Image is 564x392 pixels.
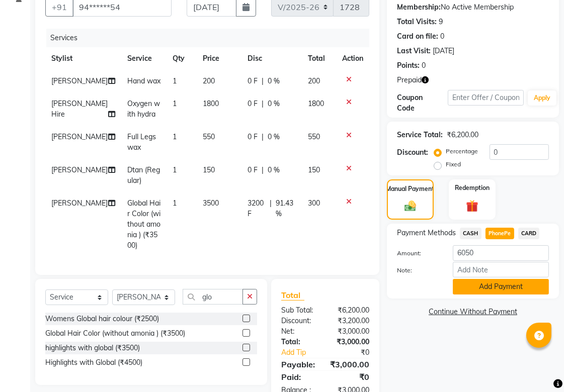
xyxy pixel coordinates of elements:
span: 3500 [203,199,219,208]
a: Continue Without Payment [389,307,557,317]
th: Qty [167,47,197,70]
span: 91.43 % [276,198,296,219]
span: | [262,76,264,86]
span: 150 [203,165,215,174]
div: Service Total: [397,130,443,140]
span: 1800 [203,99,219,108]
div: Global Hair Color (without amonia ) (₹3500) [45,328,185,339]
div: Last Visit: [397,46,431,56]
span: 550 [203,132,215,141]
div: Discount: [397,147,428,158]
span: 0 F [248,76,258,86]
span: 0 % [268,132,280,142]
div: 0 [422,60,426,71]
div: Highlights with Global (₹4500) [45,357,142,368]
span: | [262,132,264,142]
label: Redemption [455,183,490,192]
span: 200 [203,76,215,85]
span: CARD [518,228,540,239]
input: Enter Offer / Coupon Code [448,90,524,106]
div: Payable: [274,358,323,370]
span: Payment Methods [397,228,456,238]
img: _cash.svg [401,200,420,213]
span: 1 [173,99,177,108]
span: 1 [173,165,177,174]
label: Manual Payment [386,184,435,193]
div: Total: [274,337,326,347]
span: 1 [173,199,177,208]
th: Disc [242,47,302,70]
span: 1 [173,132,177,141]
span: 0 % [268,76,280,86]
div: ₹6,200.00 [447,130,478,140]
input: Search or Scan [183,289,243,305]
button: Apply [528,90,556,106]
span: Total [281,290,304,301]
div: ₹3,000.00 [323,358,377,370]
span: Full Legs wax [127,132,156,152]
span: [PERSON_NAME] Hire [51,99,108,119]
th: Stylist [45,47,121,70]
th: Service [121,47,167,70]
span: Hand wax [127,76,160,85]
span: Dtan (Regular) [127,165,160,185]
div: ₹0 [334,347,377,358]
span: [PERSON_NAME] [51,199,108,208]
span: 200 [308,76,320,85]
span: [PERSON_NAME] [51,132,108,141]
span: 0 F [248,99,258,109]
div: Net: [274,326,326,337]
div: Services [46,29,377,47]
div: Paid: [274,371,326,383]
span: CASH [460,228,481,239]
th: Action [336,47,369,70]
label: Note: [389,266,445,275]
span: 0 % [268,165,280,175]
div: ₹3,000.00 [326,337,377,347]
div: 0 [440,31,444,42]
div: ₹0 [326,371,377,383]
div: ₹6,200.00 [326,305,377,316]
span: 0 F [248,132,258,142]
div: 9 [439,17,443,27]
span: [PERSON_NAME] [51,165,108,174]
span: 0 % [268,99,280,109]
div: No Active Membership [397,2,549,13]
div: Womens Global hair colour (₹2500) [45,314,159,324]
th: Total [302,47,336,70]
span: 3200 F [248,198,266,219]
div: [DATE] [433,46,454,56]
div: Sub Total: [274,305,326,316]
div: ₹3,200.00 [326,316,377,326]
span: PhonePe [486,228,514,239]
div: ₹3,000.00 [326,326,377,337]
span: Prepaid [397,75,422,85]
input: Amount [453,245,549,261]
span: 150 [308,165,320,174]
div: Membership: [397,2,441,13]
span: | [262,165,264,175]
img: _gift.svg [462,199,482,214]
span: 300 [308,199,320,208]
div: Card on file: [397,31,438,42]
label: Amount: [389,249,445,258]
div: Discount: [274,316,326,326]
span: | [262,99,264,109]
span: 1800 [308,99,324,108]
span: 0 F [248,165,258,175]
div: Total Visits: [397,17,437,27]
div: highlights with global (₹3500) [45,343,140,353]
span: 1 [173,76,177,85]
input: Add Note [453,262,549,277]
label: Percentage [446,147,478,156]
span: Oxygen with hydra [127,99,160,119]
div: Points: [397,60,420,71]
a: Add Tip [274,347,334,358]
span: Global Hair Color (without amonia ) (₹3500) [127,199,160,250]
label: Fixed [446,160,461,169]
th: Price [197,47,242,70]
span: 550 [308,132,320,141]
button: Add Payment [453,279,549,295]
span: [PERSON_NAME] [51,76,108,85]
span: | [270,198,272,219]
